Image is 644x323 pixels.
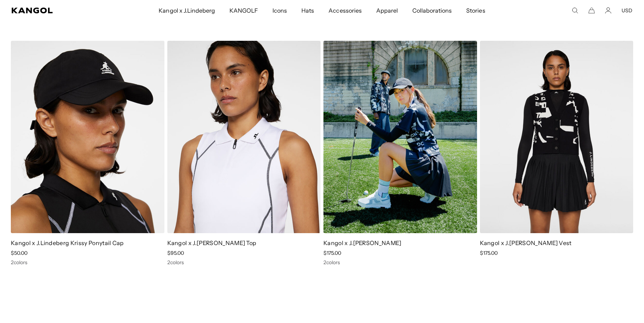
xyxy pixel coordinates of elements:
[480,250,498,256] span: $175.00
[11,259,164,266] div: 2 colors
[323,259,477,266] div: 2 colors
[167,41,321,233] img: Kangol x J.Lindeberg Emmie Top
[167,239,257,246] a: Kangol x J.[PERSON_NAME] Top
[12,8,105,13] a: Kangol
[480,41,634,233] img: Kangol x J.Lindeberg Jackie Jacquard Vest
[605,7,611,14] a: Account
[572,7,578,14] summary: Search here
[323,250,341,256] span: $175.00
[480,239,572,246] a: Kangol x J.[PERSON_NAME] Vest
[622,7,632,14] button: USD
[11,41,164,233] img: Kangol x J.Lindeberg Krissy Ponytail Cap
[588,7,595,14] button: Cart
[323,239,402,246] a: Kangol x J.[PERSON_NAME]
[11,239,124,246] a: Kangol x J.Lindeberg Krissy Ponytail Cap
[167,259,321,266] div: 2 colors
[11,250,27,256] span: $50.00
[323,41,477,233] img: Kangol x J.Lindeberg Serena Skort
[167,250,184,256] span: $95.00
